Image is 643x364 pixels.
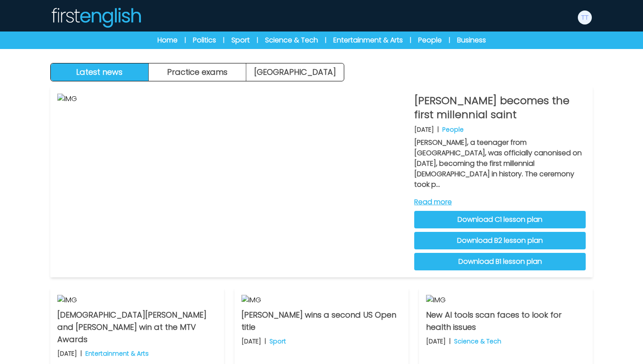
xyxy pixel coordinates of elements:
[57,94,407,270] img: IMG
[269,337,286,346] p: Sport
[223,36,224,45] span: |
[50,7,141,28] img: Logo
[57,349,77,358] p: [DATE]
[57,295,217,305] img: IMG
[231,35,250,45] a: Sport
[241,337,261,346] p: [DATE]
[333,35,403,45] a: Entertainment & Arts
[414,253,586,270] a: Download B1 lesson plan
[414,232,586,249] a: Download B2 lesson plan
[414,137,586,190] p: [PERSON_NAME], a teenager from [GEOGRAPHIC_DATA], was officially canonised on [DATE], becoming th...
[80,349,82,358] b: |
[157,35,178,45] a: Home
[265,35,318,45] a: Science & Tech
[449,36,450,45] span: |
[426,337,446,346] p: [DATE]
[442,125,464,134] p: People
[414,197,586,207] a: Read more
[57,309,217,346] p: [DEMOGRAPHIC_DATA][PERSON_NAME] and [PERSON_NAME] win at the MTV Awards
[51,63,149,81] button: Latest news
[410,36,411,45] span: |
[265,337,266,346] b: |
[457,35,486,45] a: Business
[325,36,326,45] span: |
[414,94,586,122] p: [PERSON_NAME] becomes the first millennial saint
[414,211,586,228] a: Download C1 lesson plan
[246,63,344,81] a: [GEOGRAPHIC_DATA]
[241,309,401,333] p: [PERSON_NAME] wins a second US Open title
[85,349,149,358] p: Entertainment & Arts
[437,125,439,134] b: |
[578,10,592,24] img: TestPaul Test
[426,309,586,333] p: New AI tools scan faces to look for health issues
[426,295,586,305] img: IMG
[149,63,247,81] button: Practice exams
[257,36,258,45] span: |
[193,35,216,45] a: Politics
[454,337,501,346] p: Science & Tech
[241,295,401,305] img: IMG
[414,125,434,134] p: [DATE]
[418,35,442,45] a: People
[449,337,451,346] b: |
[185,36,186,45] span: |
